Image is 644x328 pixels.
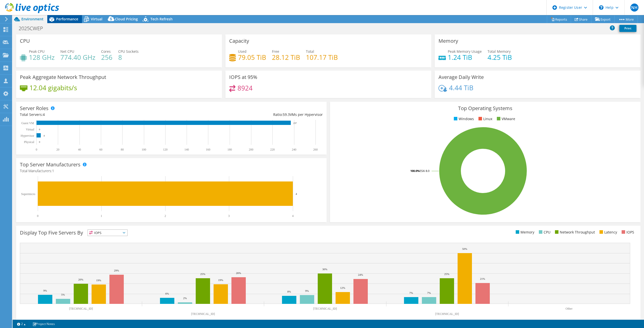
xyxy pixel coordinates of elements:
[37,214,38,218] text: 0
[614,15,638,23] a: More
[488,49,511,54] span: Total Memory
[229,38,249,44] h3: Capacity
[118,49,139,54] span: CPU Sockets
[56,17,78,21] span: Performance
[88,230,127,236] span: IOPS
[237,85,253,91] h4: 8924
[272,55,300,60] h4: 28.12 TiB
[480,277,485,280] text: 21%
[293,122,297,124] text: 237
[598,229,617,235] li: Latency
[453,116,474,122] li: Windows
[571,15,591,23] a: Share
[21,134,34,137] text: Hypervisor
[29,55,55,60] h4: 128 GHz
[229,74,257,80] h3: IOPS at 95%
[36,148,37,151] text: 0
[554,229,595,235] li: Network Throughput
[20,106,49,111] h3: Server Roles
[448,55,482,60] h4: 1.24 TiB
[305,289,309,292] text: 9%
[44,134,45,137] text: 4
[435,312,459,316] text: [TECHNICAL_ID]
[20,162,80,167] h3: Top Server Manufacturers
[306,49,314,54] span: Total
[313,148,318,151] text: 260
[165,292,169,295] text: 6%
[630,4,638,12] span: NH
[29,321,58,327] a: Project Notes
[619,25,636,32] a: Print
[20,74,106,80] h3: Peak Aggregate Network Throughput
[39,128,40,131] text: 0
[538,229,550,235] li: CPU
[238,49,247,54] span: Used
[150,17,173,21] span: Tech Refresh
[26,128,34,131] text: Virtual
[29,85,77,90] h4: 12.04 gigabits/s
[96,279,101,282] text: 19%
[449,85,473,90] h4: 4.44 TiB
[99,148,102,151] text: 60
[496,116,515,122] li: VMware
[228,214,230,218] text: 3
[272,49,279,54] span: Free
[462,247,467,250] text: 50%
[566,307,572,310] text: Other
[24,140,34,144] text: Physical
[313,307,337,310] text: [TECHNICAL_ID]
[283,112,290,117] span: 59.3
[61,293,65,296] text: 5%
[21,17,44,21] span: Environment
[184,148,189,151] text: 140
[43,112,45,117] span: 4
[20,168,323,174] h4: Total Manufacturers:
[16,26,51,31] h1: 2025CWEP
[236,271,241,274] text: 26%
[78,148,81,151] text: 40
[115,17,138,21] span: Cloud Pricing
[322,268,327,271] text: 30%
[438,38,458,44] h3: Memory
[591,15,615,23] a: Export
[165,214,166,218] text: 2
[599,5,603,10] svg: \n
[191,312,215,316] text: [TECHNICAL_ID]
[52,168,54,173] span: 1
[306,55,338,60] h4: 107.17 TiB
[444,272,449,275] text: 25%
[78,278,83,281] text: 20%
[206,148,210,151] text: 160
[101,55,112,60] h4: 256
[334,106,637,111] h3: Top Operating Systems
[101,214,102,218] text: 1
[358,273,363,276] text: 24%
[409,291,413,294] text: 7%
[227,148,232,151] text: 180
[183,297,187,300] text: 2%
[14,321,29,327] a: 2
[121,148,124,151] text: 80
[142,148,146,151] text: 100
[200,272,205,275] text: 25%
[340,286,345,289] text: 12%
[171,112,323,117] div: Ratio: VMs per Hypervisor
[514,229,534,235] li: Memory
[43,289,47,292] text: 9%
[448,49,482,54] span: Peak Memory Usage
[60,55,95,60] h4: 774.40 GHz
[488,55,512,60] h4: 4.25 TiB
[69,307,93,310] text: [TECHNICAL_ID]
[287,290,291,293] text: 8%
[114,269,119,272] text: 29%
[420,169,429,173] tspan: ESXi 8.0
[20,112,171,117] div: Total Servers:
[163,148,168,151] text: 120
[427,291,431,294] text: 7%
[60,49,74,54] span: Net CPU
[296,192,297,195] text: 4
[118,55,139,60] h4: 8
[39,141,40,143] text: 0
[438,74,484,80] h3: Average Daily Write
[238,55,266,60] h4: 79.05 TiB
